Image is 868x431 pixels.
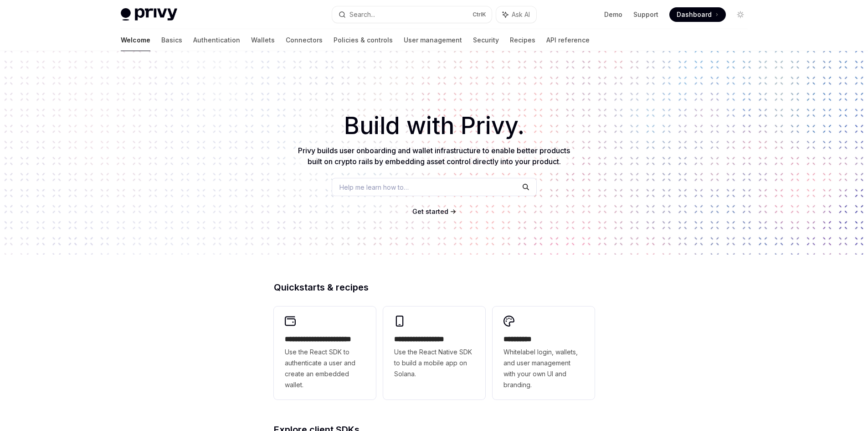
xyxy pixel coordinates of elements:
[404,29,462,51] a: User management
[510,29,535,51] a: Recipes
[334,29,393,51] a: Policies & controls
[339,182,409,192] span: Help me learn how to…
[332,6,492,23] button: Search...CtrlK
[412,208,448,215] span: Get started
[121,8,177,21] img: light logo
[633,10,658,19] a: Support
[604,10,622,19] a: Demo
[677,10,712,19] span: Dashboard
[473,11,486,18] span: Ctrl K
[546,29,590,51] a: API reference
[383,306,485,400] a: **** **** **** ***Use the React Native SDK to build a mobile app on Solana.
[394,347,474,379] span: Use the React Native SDK to build a mobile app on Solana.
[286,29,323,51] a: Connectors
[733,7,748,22] button: Toggle dark mode
[121,29,150,51] a: Welcome
[473,29,499,51] a: Security
[412,207,448,216] a: Get started
[496,6,536,23] button: Ask AI
[251,29,275,51] a: Wallets
[193,29,240,51] a: Authentication
[298,146,570,166] span: Privy builds user onboarding and wallet infrastructure to enable better products built on crypto ...
[503,347,584,390] span: Whitelabel login, wallets, and user management with your own UI and branding.
[512,10,530,19] span: Ask AI
[274,283,369,292] span: Quickstarts & recipes
[669,7,726,22] a: Dashboard
[161,29,182,51] a: Basics
[493,306,595,400] a: **** *****Whitelabel login, wallets, and user management with your own UI and branding.
[344,118,524,134] span: Build with Privy.
[285,347,365,390] span: Use the React SDK to authenticate a user and create an embedded wallet.
[349,9,375,20] div: Search...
